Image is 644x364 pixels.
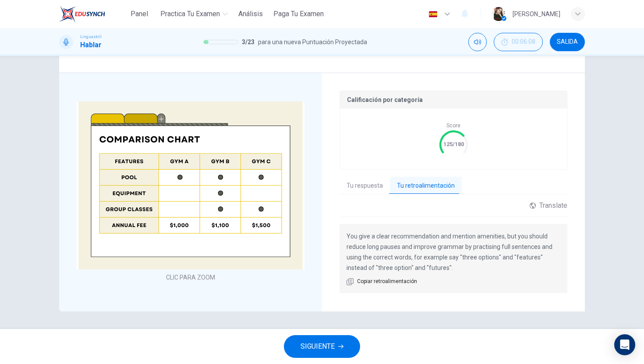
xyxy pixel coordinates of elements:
div: [PERSON_NAME] [513,9,560,19]
button: SALIDA [550,33,585,51]
button: Practica tu examen [157,6,231,22]
button: Tu respuesta [340,177,390,195]
div: Translate [530,201,567,210]
span: Practica tu examen [160,9,220,19]
span: Paga Tu Examen [273,9,324,19]
p: You give a clear recommendation and mention amenities, but you should reduce long pauses and impr... [347,231,560,273]
span: Linguaskill [80,34,102,40]
div: Ocultar [494,33,543,51]
img: es [428,11,439,17]
span: Panel [131,9,148,19]
span: SIGUIENTE [301,340,335,353]
button: SIGUIENTE [284,335,360,358]
span: 3 / 23 [242,37,255,47]
span: Copiar retroalimentación [357,277,417,286]
button: Tu retroalimentación [390,177,462,195]
div: Open Intercom Messenger [614,334,635,355]
button: 00:06:08 [494,33,543,51]
img: undefined [77,101,304,269]
a: EduSynch logo [59,5,125,23]
div: basic tabs example [340,177,567,195]
button: Análisis [235,6,266,22]
img: EduSynch logo [59,5,105,23]
text: 125/180 [443,141,464,147]
span: SALIDA [557,38,578,45]
span: 00:06:08 [512,38,535,45]
span: para una nueva Puntuación Proyectada [258,37,367,47]
button: Copiar retroalimentación [347,277,417,286]
span: Análisis [238,9,263,19]
button: Panel [125,6,153,22]
div: Silenciar [468,33,487,51]
h1: Hablar [80,40,102,50]
button: Paga Tu Examen [270,6,327,22]
p: Calificación por categoría [347,96,560,103]
button: CLIC PARA ZOOM [163,271,219,283]
span: Score [446,122,460,129]
img: Profile picture [492,7,506,21]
